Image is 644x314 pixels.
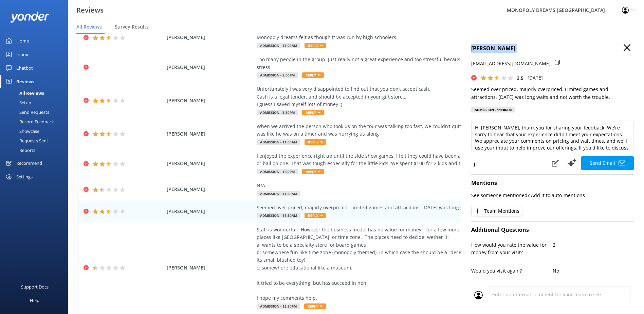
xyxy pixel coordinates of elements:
span: Admission - 3:30pm [257,110,298,115]
div: Staff is wonderful. However the business model has no value for money. For a few more dollars we ... [257,226,566,302]
div: Requests Sent [4,136,48,145]
a: Showcase [4,126,68,136]
span: [PERSON_NAME] [167,264,253,272]
div: Unfortunately I was very disappointed to find out that you don’t accept cash. Cash is a legal ten... [257,85,566,108]
div: Inbox [16,48,28,61]
h4: [PERSON_NAME] [471,44,634,53]
span: Reply [305,213,326,218]
div: Setup [4,98,31,107]
span: Admission - 11:00am [257,43,300,48]
div: Support Docs [21,280,49,294]
h4: Additional Questions [471,226,634,234]
div: Reviews [16,75,34,88]
div: Reports [4,145,35,155]
div: Settings [16,170,33,184]
a: Send Requests [4,107,68,117]
span: Reply [305,43,326,48]
button: Send Email [581,156,634,170]
div: All Reviews [4,88,44,98]
button: Team Mentions [471,206,522,216]
a: Requests Sent [4,136,68,145]
div: Seemed over priced, majorly overpriced. Limited games and attractions, [DATE] was long waits and ... [257,204,566,211]
p: [EMAIL_ADDRESS][DOMAIN_NAME] [471,60,551,67]
div: Help [30,294,39,307]
h3: Reviews [76,5,104,16]
h4: Mentions [471,179,634,188]
span: Admission - 11:00am [257,139,300,145]
div: Home [16,34,29,48]
span: [PERSON_NAME] [167,208,253,215]
a: Record Feedback [4,117,68,126]
span: [PERSON_NAME] [167,64,253,71]
div: N/A [257,182,566,189]
span: Reply [302,169,324,174]
p: How would you rate the value for money from your visit? [471,241,553,257]
span: [PERSON_NAME] [167,186,253,193]
p: See someone mentioned? Add it to auto-mentions [471,192,634,199]
div: When we arrived the person who took us on the tour was talking too fast, we couldn’t quite unders... [257,123,566,138]
p: [DATE] [528,74,543,82]
span: [PERSON_NAME] [167,34,253,41]
img: yonder-white-logo.png [10,12,49,23]
div: Send Requests [4,107,49,117]
div: Record Feedback [4,117,54,126]
button: Close [624,44,630,52]
span: [PERSON_NAME] [167,160,253,167]
div: Too many people in the group. Just really not a great experience and too stressful because of thi... [257,56,566,71]
span: Admission - 12:30pm [257,303,300,309]
span: Reply [302,110,324,115]
a: Setup [4,98,68,107]
a: All Reviews [4,88,68,98]
span: Admission - 11:30am [257,191,300,196]
textarea: Hi [PERSON_NAME], thank you for sharing your feedback. We're sorry to hear that your experience d... [471,121,634,151]
p: Seemed over priced, majorly overpriced. Limited games and attractions, [DATE] was long waits and ... [471,86,634,101]
p: Would you visit again? [471,267,553,275]
span: Reply [305,139,326,145]
img: user_profile.svg [474,291,483,299]
span: 2.5 [517,75,523,81]
div: I enjoyed the experience right up until the side show games. I felt they could have been a prize ... [257,152,566,168]
div: Chatbot [16,61,33,75]
span: All Reviews [76,23,102,30]
div: Recommend [16,156,42,170]
a: Reports [4,145,68,155]
span: Reply [304,303,326,309]
span: Admission - 2:00pm [257,72,298,78]
span: Admission - 1:00pm [257,169,298,174]
div: Showcase [4,126,39,136]
p: 2 [553,241,634,249]
span: [PERSON_NAME] [167,97,253,104]
span: Survey Results [115,23,149,30]
p: No [553,267,634,275]
span: Reply [302,72,324,78]
span: Admission - 11:30am [257,213,300,218]
div: Admission - 11:30am [471,107,515,112]
span: [PERSON_NAME] [167,130,253,138]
